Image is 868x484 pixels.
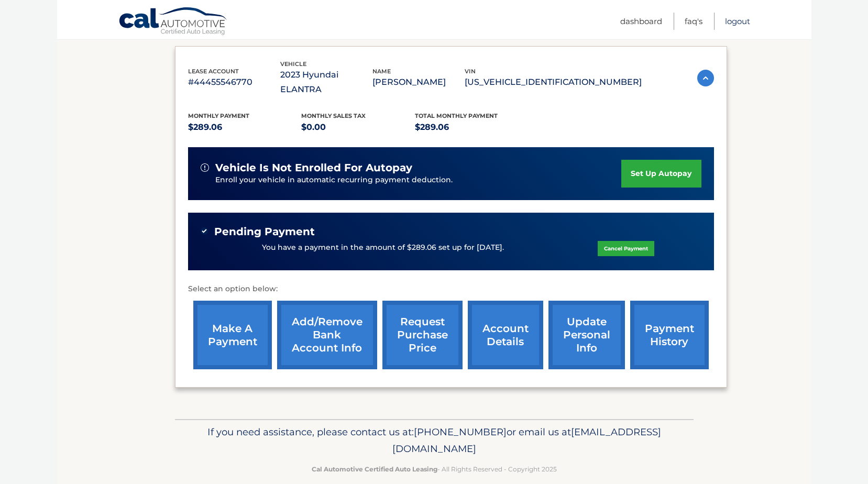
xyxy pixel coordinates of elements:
[382,301,463,369] a: request purchase price
[685,13,702,30] a: FAQ's
[188,120,302,135] p: $289.06
[415,112,498,119] span: Total Monthly Payment
[182,424,687,457] p: If you need assistance, please contact us at: or email us at
[188,75,280,90] p: #44455546770
[372,75,465,90] p: [PERSON_NAME]
[598,241,654,256] a: Cancel Payment
[468,301,543,369] a: account details
[465,68,476,75] span: vin
[372,68,391,75] span: name
[280,60,306,68] span: vehicle
[182,464,687,475] p: - All Rights Reserved - Copyright 2025
[415,120,529,135] p: $289.06
[201,163,209,172] img: alert-white.svg
[465,75,642,90] p: [US_VEHICLE_IDENTIFICATION_NUMBER]
[215,161,412,174] span: vehicle is not enrolled for autopay
[188,68,239,75] span: lease account
[118,7,228,37] a: Cal Automotive
[193,301,272,369] a: make a payment
[630,301,709,369] a: payment history
[301,112,366,119] span: Monthly sales Tax
[214,225,315,238] span: Pending Payment
[280,68,372,97] p: 2023 Hyundai ELANTRA
[262,242,504,254] p: You have a payment in the amount of $289.06 set up for [DATE].
[392,426,661,455] span: [EMAIL_ADDRESS][DOMAIN_NAME]
[188,112,249,119] span: Monthly Payment
[312,465,437,473] strong: Cal Automotive Certified Auto Leasing
[215,174,622,186] p: Enroll your vehicle in automatic recurring payment deduction.
[548,301,625,369] a: update personal info
[277,301,377,369] a: Add/Remove bank account info
[301,120,415,135] p: $0.00
[201,227,208,235] img: check-green.svg
[725,13,750,30] a: Logout
[188,283,714,295] p: Select an option below:
[697,70,714,86] img: accordion-active.svg
[621,160,701,188] a: set up autopay
[414,426,507,438] span: [PHONE_NUMBER]
[620,13,662,30] a: Dashboard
